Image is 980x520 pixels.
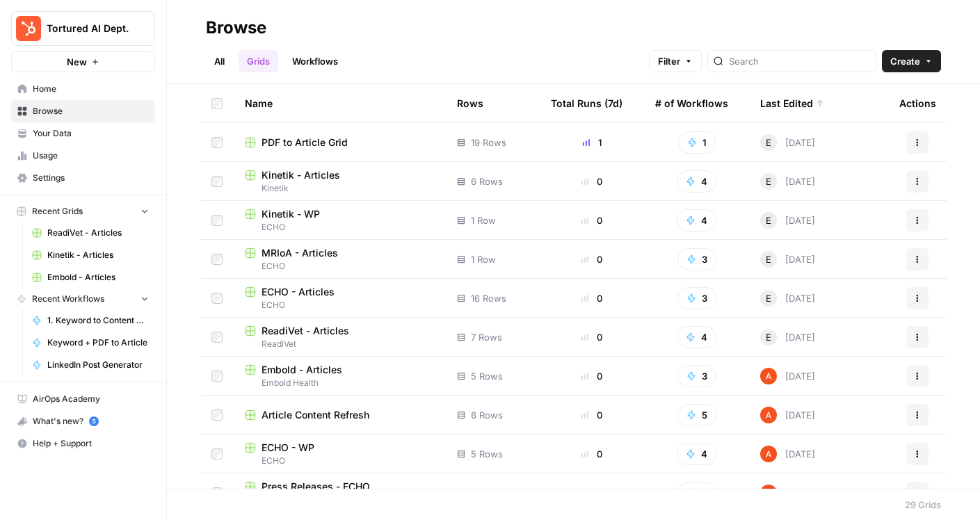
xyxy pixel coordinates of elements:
span: 16 Rows [471,291,506,305]
span: ECHO - Articles [262,285,335,299]
button: Recent Grids [11,201,155,222]
img: cje7zb9ux0f2nqyv5qqgv3u0jxek [760,368,777,384]
a: Workflows [284,50,346,72]
a: ECHO - ArticlesECHO [245,285,435,311]
button: Create [882,50,941,72]
button: 3 [677,365,716,387]
div: [DATE] [760,485,815,501]
span: Browse [33,105,149,117]
div: Name [245,84,435,122]
button: 2 [677,482,716,504]
div: [DATE] [760,407,815,423]
button: Filter [649,50,702,72]
button: 4 [677,170,716,193]
span: 7 Rows [471,330,502,344]
a: Grids [239,50,278,72]
a: AirOps Academy [11,388,155,410]
a: ReadiVet - Articles [26,222,155,244]
a: Browse [11,100,155,122]
a: LinkedIn Post Generator [26,354,155,376]
span: ECHO [245,455,435,467]
span: Recent Workflows [32,293,104,305]
span: LinkedIn Post Generator [47,359,149,371]
button: 3 [677,248,716,270]
div: [DATE] [760,329,815,346]
div: Actions [899,84,936,122]
a: MRIoA - ArticlesECHO [245,246,435,273]
a: Your Data [11,122,155,145]
button: 4 [677,209,716,231]
span: ReadiVet - Articles [262,324,349,338]
div: What's new? [12,411,154,432]
a: Embold - Articles [26,266,155,289]
span: 1 Row [471,486,496,500]
a: PDF to Article Grid [245,136,435,149]
span: Filter [658,54,680,68]
button: 4 [677,443,716,465]
text: 5 [92,418,95,425]
a: ReadiVet - ArticlesReadiVet [245,324,435,350]
span: Kinetik [245,182,435,195]
img: Tortured AI Dept. Logo [16,16,41,41]
span: ECHO [245,221,435,234]
a: ECHO - WPECHO [245,441,435,467]
span: Recent Grids [32,205,83,218]
span: Kinetik - WP [262,207,320,221]
a: Keyword + PDF to Article [26,332,155,354]
span: Kinetik - Articles [262,168,340,182]
div: # of Workflows [655,84,728,122]
a: Article Content Refresh [245,408,435,422]
span: 6 Rows [471,408,503,422]
a: All [206,50,233,72]
span: Create [890,54,920,68]
a: Usage [11,145,155,167]
div: 0 [551,330,633,344]
div: 0 [551,408,633,422]
div: [DATE] [760,446,815,462]
button: Recent Workflows [11,289,155,309]
span: E [766,330,771,344]
span: ECHO [245,299,435,311]
button: 4 [677,326,716,348]
span: AirOps Academy [33,393,149,405]
a: Kinetik - Articles [26,244,155,266]
span: 19 Rows [471,136,506,149]
span: Home [33,83,149,95]
div: 0 [551,447,633,461]
span: 1 Row [471,252,496,266]
span: E [766,252,771,266]
span: 6 Rows [471,174,503,188]
a: Settings [11,167,155,189]
img: cje7zb9ux0f2nqyv5qqgv3u0jxek [760,446,777,462]
div: [DATE] [760,134,815,151]
span: Article Content Refresh [262,408,369,422]
button: What's new? 5 [11,410,155,432]
button: 1 [678,131,716,154]
span: PDF to Article Grid [262,136,348,149]
span: 5 Rows [471,447,503,461]
span: E [766,136,771,149]
div: [DATE] [760,173,815,190]
div: 0 [551,252,633,266]
span: Settings [33,172,149,184]
a: Embold - ArticlesEmbold Health [245,363,435,389]
input: Search [729,54,870,68]
a: Press Releases - ECHOECHO [245,480,435,506]
span: 5 Rows [471,369,503,383]
span: 1. Keyword to Content Brief (incl. Outline) [47,314,149,327]
img: cje7zb9ux0f2nqyv5qqgv3u0jxek [760,407,777,423]
div: 0 [551,486,633,500]
div: Rows [457,84,483,122]
div: 0 [551,369,633,383]
img: cje7zb9ux0f2nqyv5qqgv3u0jxek [760,485,777,501]
span: Press Releases - ECHO [262,480,370,494]
div: Total Runs (7d) [551,84,622,122]
span: ECHO - WP [262,441,314,455]
a: Home [11,78,155,100]
button: Workspace: Tortured AI Dept. [11,11,155,46]
span: E [766,174,771,188]
a: 1. Keyword to Content Brief (incl. Outline) [26,309,155,332]
span: New [67,55,87,69]
span: Embold - Articles [47,271,149,284]
span: Kinetik - Articles [47,249,149,261]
